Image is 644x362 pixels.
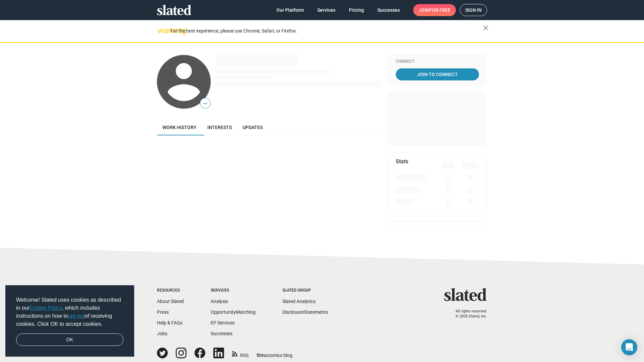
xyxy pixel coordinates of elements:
[68,313,85,319] a: opt-out
[5,285,134,357] div: cookieconsent
[282,309,328,315] a: DisclosureStatements
[396,59,479,64] div: Connect
[465,4,482,16] span: Sign in
[211,320,234,325] a: EP Services
[157,331,167,336] a: Jobs
[257,347,292,359] a: filmonomics blog
[157,119,202,135] a: Work history
[282,299,316,304] a: Slated Analytics
[621,339,637,355] div: Open Intercom Messenger
[211,331,232,336] a: Successes
[157,309,169,315] a: Press
[372,4,405,16] a: Successes
[257,353,265,358] span: film
[396,158,408,165] mat-card-title: Stats
[157,320,182,325] a: Help & FAQs
[271,4,309,16] a: Our Platform
[202,119,237,135] a: Interests
[429,4,450,16] span: for free
[460,4,487,16] a: Sign in
[448,309,487,319] p: All rights reserved. © 2025 Slated, Inc.
[211,309,256,315] a: OpportunityMatching
[157,288,184,293] div: Resources
[16,334,123,346] a: dismiss cookie message
[396,68,479,80] a: Join To Connect
[237,119,268,135] a: Updates
[30,305,62,311] a: Cookie Policy
[276,4,304,16] span: Our Platform
[312,4,341,16] a: Services
[157,299,184,304] a: About Slated
[397,68,478,80] span: Join To Connect
[16,296,123,328] span: Welcome! Slated uses cookies as described in our , which includes instructions on how to of recei...
[349,4,364,16] span: Pricing
[211,299,228,304] a: Analysis
[317,4,335,16] span: Services
[377,4,400,16] span: Successes
[243,125,263,130] span: Updates
[211,288,256,293] div: Services
[232,348,249,359] a: RSS
[282,288,328,293] div: Slated Group
[413,4,456,16] a: Joinfor free
[200,99,210,108] span: —
[343,4,369,16] a: Pricing
[158,26,166,35] mat-icon: warning
[162,125,197,130] span: Work history
[419,4,450,16] span: Join
[482,24,490,32] mat-icon: close
[170,26,483,36] div: For the best experience, please use Chrome, Safari, or Firefox.
[207,125,232,130] span: Interests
